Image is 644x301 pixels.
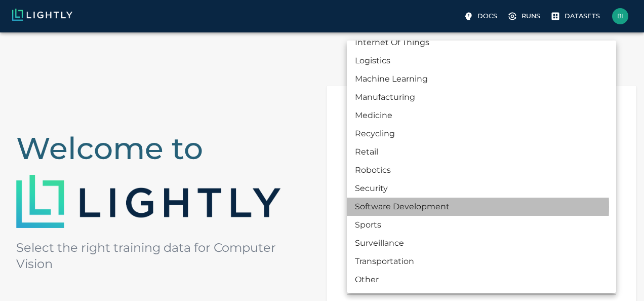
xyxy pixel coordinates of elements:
li: Internet Of Things [347,33,616,52]
li: Recycling [347,125,616,143]
li: Surveillance [347,234,616,252]
li: Manufacturing [347,88,616,106]
li: Other [347,271,616,289]
li: Software Development [347,198,616,216]
li: Retail [347,143,616,161]
li: Logistics [347,52,616,70]
li: Machine Learning [347,70,616,88]
li: Security [347,179,616,198]
li: Medicine [347,106,616,125]
li: Transportation [347,252,616,271]
li: Robotics [347,161,616,179]
li: Sports [347,216,616,234]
